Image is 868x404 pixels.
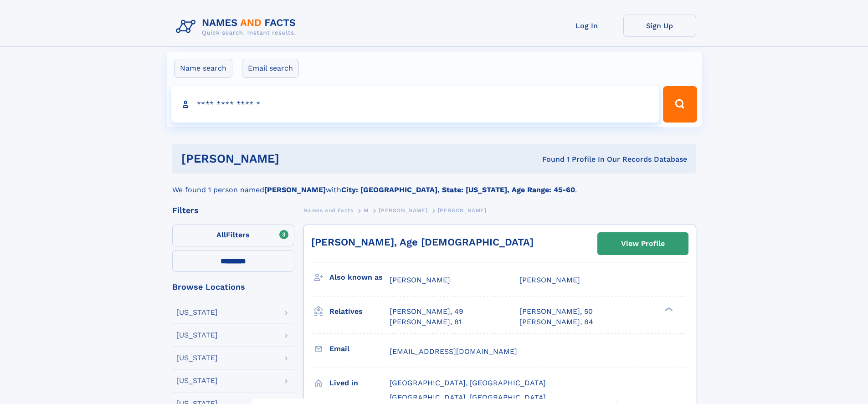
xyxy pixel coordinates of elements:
[303,205,354,216] a: Names and Facts
[171,86,659,123] input: search input
[390,317,462,327] a: [PERSON_NAME], 81
[176,354,218,362] div: [US_STATE]
[172,206,294,215] div: Filters
[379,207,427,214] span: [PERSON_NAME]
[216,230,226,239] span: All
[663,86,697,123] button: Search Button
[519,276,580,284] span: [PERSON_NAME]
[390,276,450,284] span: [PERSON_NAME]
[329,304,390,319] h3: Relatives
[176,377,218,384] div: [US_STATE]
[598,233,688,255] a: View Profile
[311,236,534,248] a: [PERSON_NAME], Age [DEMOGRAPHIC_DATA]
[663,307,673,312] div: ❯
[411,154,687,164] div: Found 1 Profile In Our Records Database
[341,185,575,194] b: City: [GEOGRAPHIC_DATA], State: [US_STATE], Age Range: 45-60
[390,393,546,402] span: [GEOGRAPHIC_DATA], [GEOGRAPHIC_DATA]
[329,375,390,391] h3: Lived in
[329,270,390,285] h3: Also known as
[519,317,593,327] a: [PERSON_NAME], 84
[181,153,411,164] h1: [PERSON_NAME]
[174,59,232,78] label: Name search
[621,233,665,254] div: View Profile
[390,378,546,387] span: [GEOGRAPHIC_DATA], [GEOGRAPHIC_DATA]
[176,332,218,339] div: [US_STATE]
[438,207,487,214] span: [PERSON_NAME]
[172,225,294,246] label: Filters
[329,341,390,357] h3: Email
[364,207,369,214] span: M
[390,347,517,356] span: [EMAIL_ADDRESS][DOMAIN_NAME]
[519,307,593,317] a: [PERSON_NAME], 50
[176,309,218,316] div: [US_STATE]
[623,15,696,37] a: Sign Up
[264,185,326,194] b: [PERSON_NAME]
[379,205,427,216] a: [PERSON_NAME]
[390,307,463,317] a: [PERSON_NAME], 49
[172,174,696,195] div: We found 1 person named with .
[172,283,294,291] div: Browse Locations
[364,205,369,216] a: M
[242,59,299,78] label: Email search
[172,15,303,39] img: Logo Names and Facts
[550,15,623,37] a: Log In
